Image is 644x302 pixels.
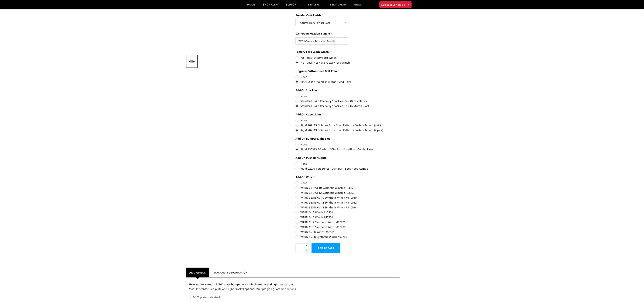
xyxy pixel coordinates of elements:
label: WARN VR EVO 10 Synthetic Winch #103253 [295,186,400,190]
span: ▾ [408,2,409,6]
a: shop all [263,3,278,9]
a: Warranty Information [211,268,251,277]
label: Add-On Push Bar Light: [295,156,400,160]
img: 2017-2022 Ford F250-350-A2 Series-Sport Front Bumper (winch mount) [187,59,196,64]
span: Select Your Vehicle [382,3,405,7]
label: Rigid 202113 D-Series Pro - Flood Pattern - Surface Mount (pair) [295,123,400,127]
label: Black Oxide Stainless Button-Head Bolts [295,80,400,84]
label: WARN ZEON XD 10 Synthetic Winch #110010 [295,196,400,200]
label: Rigid 202113 D-Series Pro - Flood Pattern - Surface Mount (2 pair) [295,128,400,132]
label: WARN ZEON XD 14 Synthetic Winch #110014 [295,205,400,209]
strong: Heavy-duty, smooth 3/16" plate bumper with winch mount and light bar cutout. [189,283,294,286]
label: None [295,181,400,185]
label: None [295,118,400,122]
label: WARN 16.5ti Synthetic Winch #97740 [295,235,400,239]
input: Add to Cart [312,243,340,253]
label: Rigid 920314 SR-Series - 20in Bar - Spot/Flood Combo [295,167,400,171]
label: WARN 16.5ti Winch #68801 [295,230,400,234]
label: Yes - Has Factory Ford Winch [295,56,400,60]
a: Home [247,3,255,9]
label: Rigid 130313 E-Series - 30in Bar - Spot/Flood Combo Pattern [295,147,400,151]
label: Upgrade Button Head Bolt Color:: [295,69,400,73]
label: Standard 3/4in Recovery Shackles, Pair (Gloss Black ) [295,99,400,103]
a: Support [286,3,301,9]
button: Select Your Vehicle [379,1,412,8]
label: WARN M15 Synthetic Winch #97730 [295,225,400,229]
a: SEMA Show [330,3,346,9]
a: News [354,3,362,9]
label: None [295,94,400,98]
label: WARN M12 Winch #17801 [295,210,400,214]
label: Add-On Winch: [295,175,400,179]
label: Standard 3/4in Recovery Shackles, Pair (Textured Black) [295,104,400,108]
label: WARN M12 Synthetic Winch #97720 [295,220,400,224]
label: No - Does Not Have Factory Ford Winch [295,61,400,65]
label: Add-On Shackles: [295,88,400,92]
label: WARN M15 Winch #47801 [295,215,400,219]
p: 3/16" plate-style shell [193,295,397,300]
a: Description [186,268,209,277]
a: Dealers [308,3,323,9]
label: Add-On Cube Lights: [295,112,400,116]
label: None [295,162,400,166]
label: Camera Relocation Bundle: [295,32,400,35]
label: Factory Ford Warn Winch: [295,50,400,54]
label: Powder Coat Finish: [295,13,400,17]
label: None [295,75,400,79]
label: WARN ZEON XD 12 Synthetic Winch #110012 [295,201,400,204]
label: Add-On Bumper Light Bar: [295,137,400,141]
p: Modular center skid plate and light bracket options. Multiple grill guard bar options. [189,282,397,291]
label: WARN VR EVO 12 Synthetic Winch #103255 [295,191,400,195]
label: None [295,142,400,146]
